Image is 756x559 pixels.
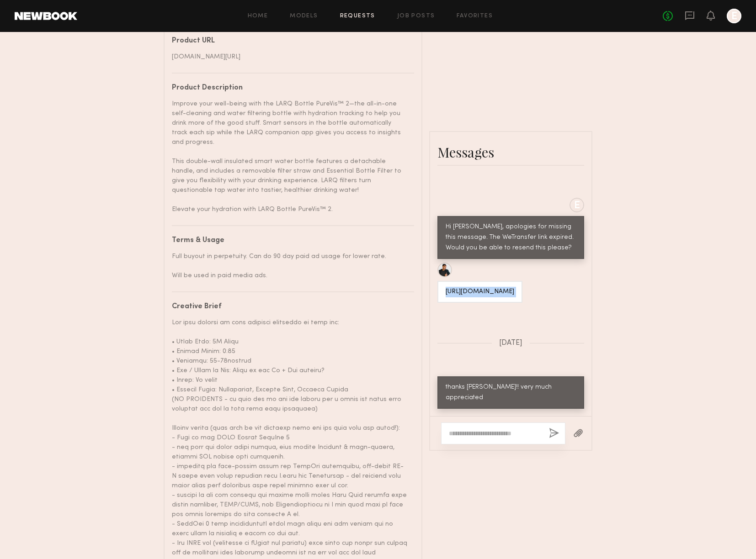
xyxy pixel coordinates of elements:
[172,303,407,311] div: Creative Brief
[172,252,407,280] div: Full buyout in perpetuity. Can do 90 day paid ad usage for lower rate. Will be used in paid media...
[25,53,32,60] img: tab_domain_overview_orange.svg
[172,99,407,214] div: Improve your well-being with the LARQ Bottle PureVis™ 2—the all-in-one self-cleaning and water fi...
[91,53,98,60] img: tab_keywords_by_traffic_grey.svg
[437,143,584,161] div: Messages
[290,13,318,19] a: Models
[446,287,514,297] div: [URL][DOMAIN_NAME]
[727,9,741,23] a: E
[446,382,576,403] div: thanks [PERSON_NAME]!! very much appreciated
[340,13,375,19] a: Requests
[446,222,576,253] div: Hi [PERSON_NAME], apologies for missing this message. The WeTransfer link expired. Would you be a...
[35,54,82,60] div: Domain Overview
[499,339,522,347] span: [DATE]
[248,13,268,19] a: Home
[101,54,154,60] div: Keywords by Traffic
[15,24,22,31] img: website_grey.svg
[24,24,101,31] div: Domain: [DOMAIN_NAME]
[172,52,407,62] div: [DOMAIN_NAME][URL]
[26,15,45,22] div: v 4.0.24
[397,13,435,19] a: Job Posts
[172,37,407,45] div: Product URL
[15,15,22,22] img: logo_orange.svg
[172,84,407,92] div: Product Description
[172,237,407,244] div: Terms & Usage
[457,13,493,19] a: Favorites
